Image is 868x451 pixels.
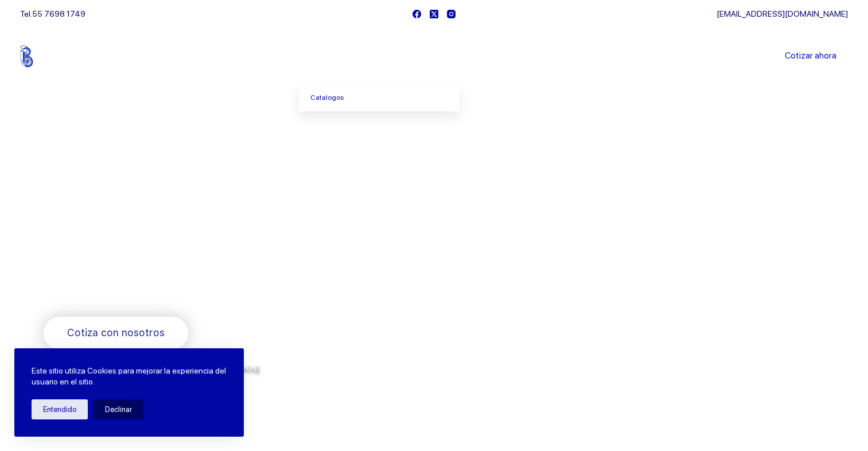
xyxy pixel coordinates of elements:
[430,10,438,18] a: X (Twitter)
[32,366,227,388] p: Este sitio utiliza Cookies para mejorar la experiencia del usuario en el sitio.
[447,10,456,18] a: Instagram
[299,85,460,111] a: Catalogos
[32,9,85,18] a: 55 7698 1749
[20,9,85,18] span: Tel.
[32,399,88,419] button: Entendido
[67,325,165,341] span: Cotiza con nosotros
[94,399,143,419] button: Declinar
[773,45,848,68] a: Cotizar ahora
[299,28,569,85] nav: Menu Principal
[44,171,190,185] span: Bienvenido a Balerytodo®
[717,9,848,18] a: [EMAIL_ADDRESS][DOMAIN_NAME]
[412,10,421,18] a: Facebook
[20,45,92,67] img: Balerytodo
[44,196,422,275] span: Somos los doctores de la industria
[44,317,188,349] a: Cotiza con nosotros
[44,287,270,301] span: Rodamientos y refacciones industriales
